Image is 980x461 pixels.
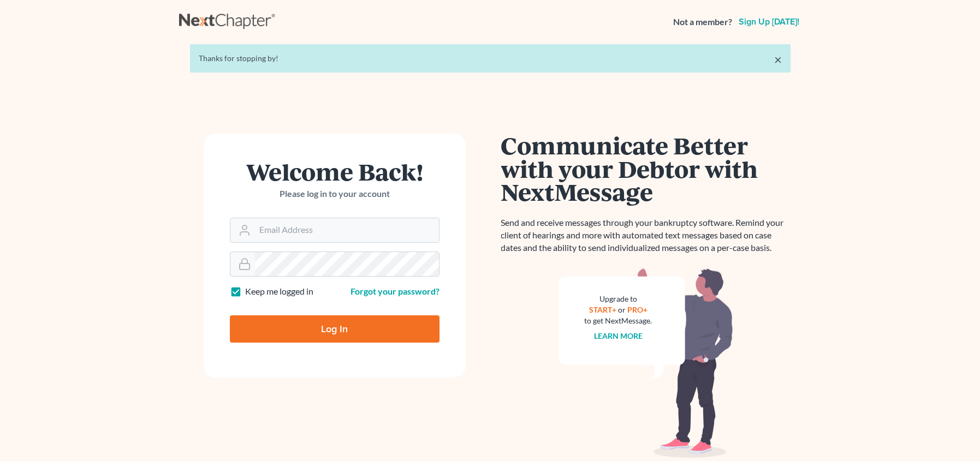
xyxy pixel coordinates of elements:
[501,134,791,203] h1: Communicate Better with your Debtor with NextMessage
[559,267,733,458] img: nextmessage_bg-59042aed3d76b12b5cd301f8e5b87938c9018125f34e5fa2b7a6b67550977c72.svg
[737,17,801,26] a: Sign up [DATE]!
[351,286,439,296] a: Forgot your password?
[589,305,616,314] a: START+
[594,331,643,340] a: Learn more
[585,315,652,326] div: to get NextMessage.
[230,188,439,200] p: Please log in to your account
[199,53,782,64] div: Thanks for stopping by!
[245,285,313,298] label: Keep me logged in
[673,16,732,28] strong: Not a member?
[618,305,626,314] span: or
[255,218,439,242] input: Email Address
[774,53,782,66] a: ×
[501,217,791,254] p: Send and receive messages through your bankruptcy software. Remind your client of hearings and mo...
[230,160,439,183] h1: Welcome Back!
[230,315,439,343] input: Log In
[627,305,648,314] a: PRO+
[585,294,652,304] div: Upgrade to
